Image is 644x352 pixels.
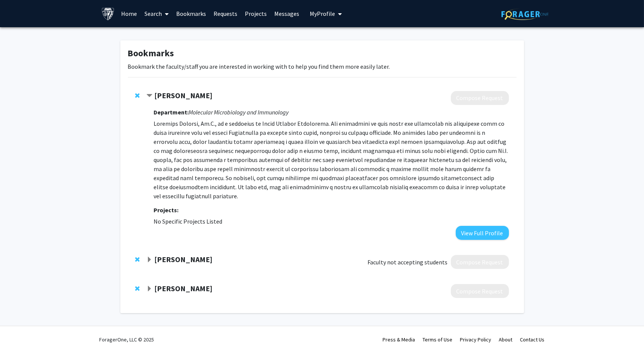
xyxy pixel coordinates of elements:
strong: [PERSON_NAME] [154,255,212,264]
span: My Profile [310,10,335,17]
p: Loremips Dolorsi, Am.C., ad e seddoeius te Incid Utlabor Etdolorema. Ali enimadmini ve quis nostr... [154,119,509,201]
span: Expand Kyle Cunningham Bookmark [146,286,152,292]
a: Home [117,0,141,27]
button: Compose Request to Isabelle Coppens [451,91,509,105]
span: Faculty not accepting students [368,258,448,267]
a: Messages [271,0,303,27]
iframe: Chat [6,318,32,346]
span: Contract Isabelle Coppens Bookmark [146,93,152,99]
button: Compose Request to Bob Johnston [451,255,509,269]
a: Terms of Use [423,336,453,343]
a: About [499,336,513,343]
strong: [PERSON_NAME] [154,284,212,293]
img: ForagerOne Logo [501,8,549,20]
button: View Full Profile [456,226,509,240]
h1: Bookmarks [128,48,516,59]
a: Requests [210,0,241,27]
span: Expand Bob Johnston Bookmark [146,257,152,263]
strong: [PERSON_NAME] [154,91,212,100]
button: Compose Request to Kyle Cunningham [451,284,509,298]
a: Privacy Policy [460,336,492,343]
i: Molecular Microbiology and Immunology [189,108,289,116]
img: Johns Hopkins University Logo [101,7,115,20]
span: Remove Bob Johnston from bookmarks [135,256,140,262]
strong: Projects: [154,206,178,214]
p: Bookmark the faculty/staff you are interested in working with to help you find them more easily l... [128,62,516,71]
a: Search [141,0,172,27]
a: Contact Us [520,336,545,343]
a: Bookmarks [172,0,210,27]
a: Projects [241,0,271,27]
span: Remove Kyle Cunningham from bookmarks [135,286,140,292]
span: Remove Isabelle Coppens from bookmarks [135,93,140,99]
span: No Specific Projects Listed [154,218,222,225]
a: Press & Media [383,336,415,343]
strong: Department: [154,108,189,116]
